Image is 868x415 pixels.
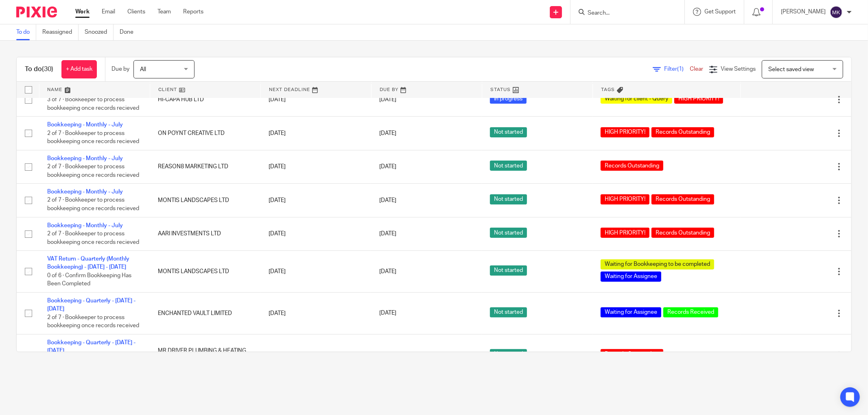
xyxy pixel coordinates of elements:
span: [DATE] [379,231,396,237]
td: [DATE] [260,83,371,116]
p: [PERSON_NAME] [781,8,826,16]
a: Clients [127,8,145,16]
span: All [140,67,146,72]
a: Clear [690,66,703,72]
span: 0 of 6 · Confirm Bookkeeping Has Been Completed [47,273,131,287]
td: MR DRIVER PLUMBING & HEATING LIMITED [150,334,260,376]
span: HIGH PRIORITY! [601,228,649,238]
a: Reassigned [42,24,79,40]
span: View Settings [721,66,756,72]
span: Filter [664,66,690,72]
p: Due by [112,65,129,73]
td: MONTIS LANDSCAPES LTD [150,184,260,217]
a: Bookkeeping - Quarterly - [DATE] - [DATE] [47,340,136,354]
a: Snoozed [85,24,114,40]
span: 2 of 7 · Bookkeeper to process bookkeeping once records recieved [47,164,139,178]
span: [DATE] [379,130,396,136]
td: [DATE] [260,292,371,334]
span: [DATE] [379,269,396,274]
span: Get Support [704,9,736,15]
span: 2 of 7 · Bookkeeper to process bookkeeping once records recieved [47,231,139,245]
span: Records Outstanding [652,194,714,204]
span: Waiting for Bookkeeping to be completed [601,259,714,269]
span: Records Received [663,307,718,317]
td: MONTIS LANDSCAPES LTD [150,251,260,293]
a: Work [75,8,90,16]
a: + Add task [61,60,97,78]
input: Search [587,10,660,17]
a: Bookkeeping - Monthly - July [47,223,123,228]
a: Done [120,24,140,40]
span: [DATE] [379,198,396,203]
span: Waiting for client - Query [601,93,672,104]
h1: To do [25,65,53,74]
a: To do [16,24,36,40]
td: HI-CAPA HUB LTD [150,83,260,116]
span: 2 of 7 · Bookkeeper to process bookkeeping once records recieved [47,130,139,145]
img: Pixie [16,7,57,17]
a: VAT Return - Quarterly (Monthly Bookkeeping) - [DATE] - [DATE] [47,256,129,270]
span: Waiting for Assignee [601,272,661,282]
span: 3 of 7 · Bookkeeper to process bookkeeping once records recieved [47,97,139,111]
span: Not started [490,349,527,359]
a: Bookkeeping - Monthly - July [47,122,123,128]
span: Not started [490,161,527,171]
span: HIGH PRIORITY! [601,194,649,204]
td: [DATE] [260,251,371,293]
td: [DATE] [260,150,371,183]
span: Records Outstanding [652,127,714,137]
span: HIGH PRIORITY! [674,93,723,104]
span: Not started [490,265,527,276]
a: Bookkeeping - Monthly - July [47,189,123,195]
span: Not started [490,194,527,204]
span: (1) [677,66,684,72]
img: svg%3E [830,6,843,19]
a: Reports [183,8,203,16]
span: 2 of 7 · Bookkeeper to process bookkeeping once records recieved [47,198,139,212]
span: [DATE] [379,164,396,169]
span: Tags [601,87,615,92]
td: [DATE] [260,334,371,376]
td: AARI INVESTMENTS LTD [150,217,260,250]
span: Records Outstanding [601,349,663,359]
span: [DATE] [379,97,396,102]
a: Email [102,8,115,16]
span: Not started [490,307,527,317]
a: Bookkeeping - Monthly - July [47,156,123,161]
span: [DATE] [379,311,396,316]
a: Team [157,8,171,16]
td: REASON8 MARKETING LTD [150,150,260,183]
span: Not started [490,127,527,137]
td: ON POYNT CREATIVE LTD [150,117,260,150]
td: [DATE] [260,184,371,217]
span: Waiting for Assignee [601,307,661,317]
span: HIGH PRIORITY! [601,127,649,137]
span: In progress [490,93,527,104]
td: [DATE] [260,217,371,250]
span: Select saved view [768,67,814,72]
td: ENCHANTED VAULT LIMITED [150,292,260,334]
span: 2 of 7 · Bookkeeper to process bookkeeping once records received [47,315,139,329]
span: Not started [490,228,527,238]
a: Bookkeeping - Quarterly - [DATE] - [DATE] [47,298,136,312]
span: (30) [42,66,53,72]
td: [DATE] [260,117,371,150]
span: Records Outstanding [652,228,714,238]
span: Records Outstanding [601,161,663,171]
